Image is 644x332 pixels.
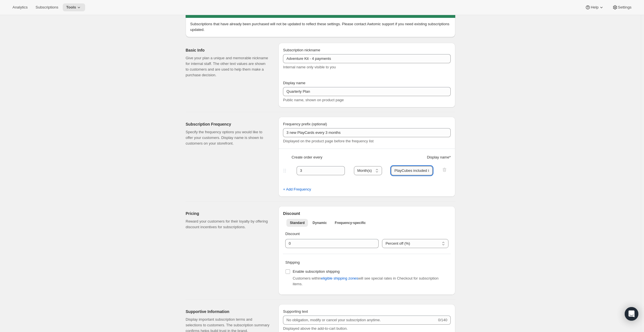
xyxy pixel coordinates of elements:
span: Standard [290,221,305,225]
input: 10 [285,239,370,248]
h2: Subscription Frequency [186,121,269,127]
span: Frequency-specific [335,221,366,225]
button: eligible shipping zones [318,274,362,283]
span: Display name * [427,155,451,160]
button: Tools [63,3,85,11]
input: No obligation, modify or cancel your subscription anytime. [283,316,437,325]
span: Subscriptions [35,5,58,10]
span: Settings [618,5,632,10]
button: Help [582,3,607,11]
span: + Add Frequency [283,187,311,192]
h2: Discount [283,211,451,216]
span: Dynamic [312,221,327,225]
span: Analytics [12,5,28,10]
span: Customers within will see special rates in Checkout for subscription items. [293,276,439,286]
h2: Supportive Information [186,309,269,314]
span: Enable subscription shipping [293,269,340,274]
button: Analytics [9,3,31,11]
span: Supporting text [283,309,308,314]
span: Tools [66,5,76,10]
p: Shipping [285,260,448,265]
span: Displayed on the product page before the frequency list [283,139,374,143]
h2: Basic Info [186,47,269,53]
input: 1 month [391,166,433,175]
span: Help [591,5,598,10]
button: + Add Frequency [280,185,314,194]
span: Display name [283,81,305,85]
button: Settings [609,3,635,11]
input: Subscribe & Save [283,87,451,96]
span: Displayed above the add-to-cart button. [283,326,348,331]
span: eligible shipping zones [321,276,358,281]
span: Subscription nickname [283,48,320,52]
span: Public name, shown on product page [283,98,344,102]
p: Reward your customers for their loyalty by offering discount incentives for subscriptions. [186,219,269,230]
p: Subscriptions that have already been purchased will not be updated to reflect these settings. Ple... [190,21,451,33]
p: Give your plan a unique and memorable nickname for internal staff. The other text values are show... [186,55,269,78]
span: Create order every [291,155,322,160]
p: Discount [285,231,448,237]
input: Deliver every [283,128,451,137]
span: Internal name only visible to you [283,65,336,69]
div: Open Intercom Messenger [625,307,638,321]
input: Subscribe & Save [283,54,451,63]
h2: Pricing [186,211,269,216]
button: Subscriptions [32,3,62,11]
span: Frequency prefix (optional) [283,122,327,126]
p: Specify the frequency options you would like to offer your customers. Display name is shown to cu... [186,129,269,146]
